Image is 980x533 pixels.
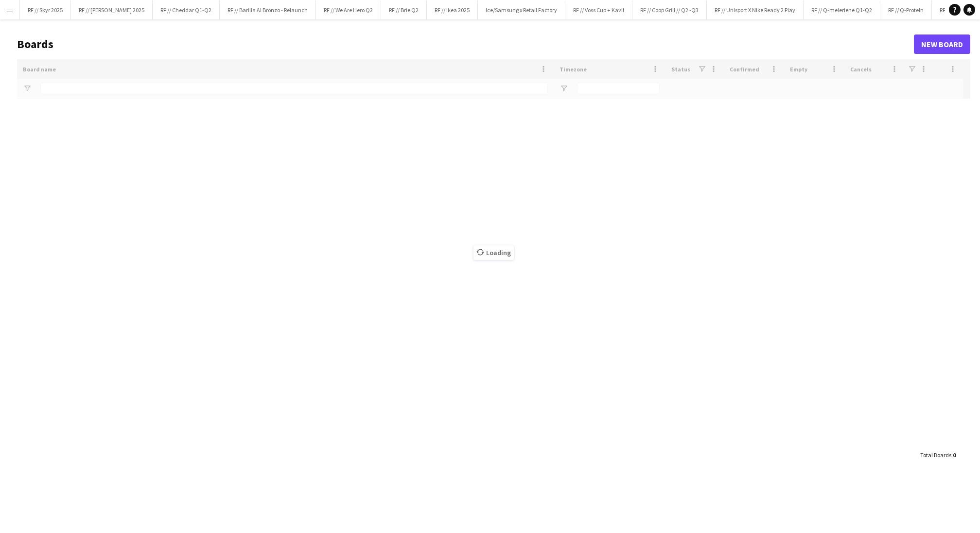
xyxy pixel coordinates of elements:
[920,451,951,459] span: Total Boards
[381,0,427,19] button: RF // Brie Q2
[804,0,880,19] button: RF // Q-meieriene Q1-Q2
[914,34,970,54] a: New Board
[17,37,914,52] h1: Boards
[632,0,707,19] button: RF // Coop Grill // Q2 -Q3
[880,0,932,19] button: RF // Q-Protein
[565,0,632,19] button: RF // Voss Cup + Kavli
[473,245,514,260] span: Loading
[316,0,381,19] button: RF // We Are Hero Q2
[153,0,220,19] button: RF // Cheddar Q1-Q2
[707,0,804,19] button: RF // Unisport X Nike Ready 2 Play
[953,451,956,459] span: 0
[71,0,153,19] button: RF // [PERSON_NAME] 2025
[220,0,316,19] button: RF // Barilla Al Bronzo - Relaunch
[478,0,565,19] button: Ice/Samsung x Retail Factory
[920,446,956,464] div: :
[20,0,71,19] button: RF // Skyr 2025
[427,0,478,19] button: RF // Ikea 2025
